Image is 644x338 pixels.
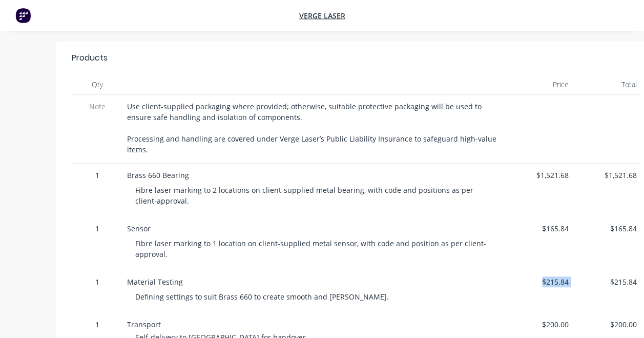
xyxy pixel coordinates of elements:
[509,170,569,181] span: $1,521.68
[577,223,637,234] span: $165.84
[127,224,151,233] span: Sensor
[135,238,486,259] span: Fibre laser marking to 1 location on client-supplied metal sensor, with code and position as per ...
[135,185,475,206] span: Fibre laser marking to 2 locations on client-supplied metal bearing, with code and positions as p...
[573,74,641,95] div: Total
[15,8,31,23] img: Factory
[127,277,183,287] span: Material Testing
[76,101,119,112] span: Note
[72,52,108,64] div: Products
[509,276,569,287] span: $215.84
[299,11,345,21] a: Verge Laser
[76,276,119,287] span: 1
[509,319,569,330] span: $200.00
[505,74,573,95] div: Price
[127,102,498,154] span: Use client-supplied packaging where provided; otherwise, suitable protective packaging will be us...
[72,74,123,95] div: Qty
[76,319,119,330] span: 1
[127,170,189,180] span: Brass 660 Bearing
[509,223,569,234] span: $165.84
[76,223,119,234] span: 1
[577,170,637,181] span: $1,521.68
[76,170,119,181] span: 1
[577,276,637,287] span: $215.84
[135,292,389,302] span: Defining settings to suit Brass 660 to create smooth and [PERSON_NAME].
[127,320,161,329] span: Transport
[577,319,637,330] span: $200.00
